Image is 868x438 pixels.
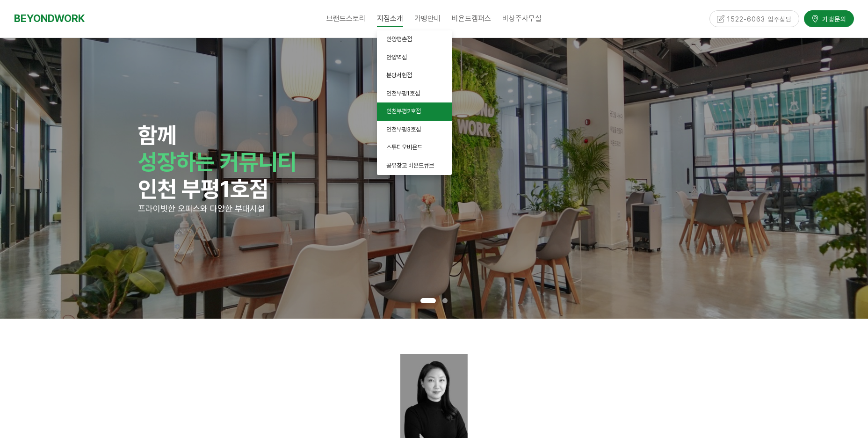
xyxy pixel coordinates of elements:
[386,126,421,133] span: 인천부평3호점
[409,7,446,30] a: 가맹안내
[377,85,452,103] a: 인천부평1호점
[377,30,452,49] a: 안양평촌점
[371,7,409,30] a: 지점소개
[386,90,420,97] span: 인천부평1호점
[386,54,407,61] span: 안양역점
[502,14,542,23] span: 비상주사무실
[377,66,452,85] a: 분당서현점
[377,102,452,121] a: 인천부평2호점
[414,14,441,23] span: 가맹안내
[377,139,452,157] a: 스튜디오비욘드
[386,144,422,151] span: 스튜디오비욘드
[446,7,497,30] a: 비욘드캠퍼스
[377,49,452,67] a: 안양역점
[321,7,371,30] a: 브랜드스토리
[386,72,412,79] span: 분당서현점
[452,14,491,23] span: 비욘드캠퍼스
[14,10,85,27] a: BEYONDWORK
[386,36,412,43] span: 안양평촌점
[377,10,403,27] span: 지점소개
[326,14,366,23] span: 브랜드스토리
[386,108,421,115] span: 인천부평2호점
[386,162,434,169] span: 공유창고 비욘드큐브
[377,121,452,139] a: 인천부평3호점
[377,157,452,175] a: 공유창고 비욘드큐브
[819,14,846,23] span: 가맹문의
[497,7,547,30] a: 비상주사무실
[804,10,854,27] a: 가맹문의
